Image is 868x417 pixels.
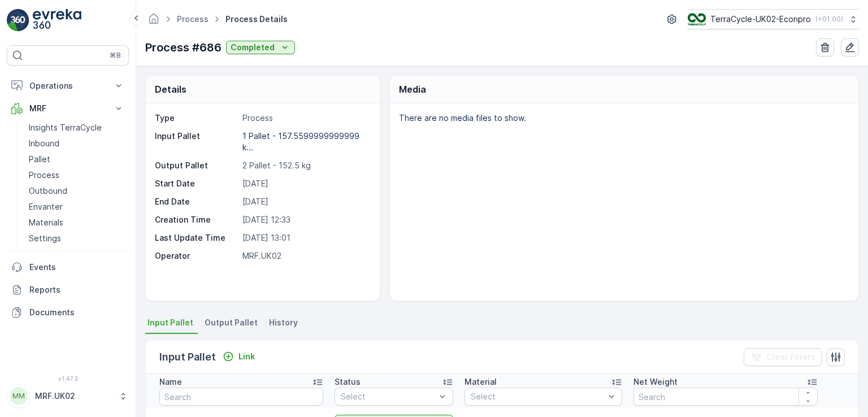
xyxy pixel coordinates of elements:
[242,196,367,207] p: [DATE]
[33,9,81,32] img: logo_light-DOdMpM7g.png
[242,232,367,244] p: [DATE] 13:01
[7,384,129,408] button: MMMRF.UK02
[29,138,59,149] p: Inbound
[24,231,129,246] a: Settings
[688,13,706,25] img: terracycle_logo_wKaHoWT.png
[29,262,124,273] p: Events
[7,9,29,32] img: logo
[7,256,129,279] a: Events
[10,387,28,405] div: MM
[7,97,129,120] button: MRF
[29,307,124,318] p: Documents
[155,232,238,244] p: Last Update Time
[24,183,129,199] a: Outbound
[7,279,129,301] a: Reports
[155,82,186,96] p: Details
[155,160,238,171] p: Output Pallet
[7,75,129,97] button: Operations
[238,351,255,362] p: Link
[159,388,323,406] input: Search
[155,196,238,207] p: End Date
[155,214,238,225] p: Creation Time
[223,14,290,25] span: Process Details
[29,154,50,165] p: Pallet
[633,388,818,406] input: Search
[269,317,298,328] span: History
[110,51,121,60] p: ⌘B
[29,103,106,114] p: MRF
[471,391,605,402] p: Select
[744,348,822,366] button: Clear Filters
[147,17,160,27] a: Homepage
[155,178,238,189] p: Start Date
[242,214,367,225] p: [DATE] 12:33
[24,120,129,136] a: Insights TerraCycle
[226,41,295,54] button: Completed
[242,178,367,189] p: [DATE]
[145,39,222,56] p: Process #686
[465,376,497,388] p: Material
[159,376,182,388] p: Name
[29,80,106,92] p: Operations
[341,391,436,402] p: Select
[155,112,238,124] p: Type
[633,376,678,388] p: Net Weight
[29,217,63,228] p: Materials
[399,82,426,96] p: Media
[29,201,63,212] p: Envanter
[766,351,815,363] p: Clear Filters
[24,199,129,215] a: Envanter
[242,250,367,262] p: MRF.UK02
[155,131,238,153] p: Input Pallet
[242,112,367,124] p: Process
[242,131,359,152] p: 1 Pallet - 157.5599999999999 k...
[29,233,61,244] p: Settings
[29,170,59,181] p: Process
[688,9,859,29] button: TerraCycle-UK02-Econpro(+01:00)
[24,136,129,151] a: Inbound
[24,151,129,167] a: Pallet
[815,15,843,24] p: ( +01:00 )
[29,185,67,197] p: Outbound
[218,350,259,363] button: Link
[29,122,102,133] p: Insights TerraCycle
[335,376,361,388] p: Status
[147,317,193,328] span: Input Pallet
[399,112,847,124] p: There are no media files to show.
[24,215,129,231] a: Materials
[710,14,811,25] p: TerraCycle-UK02-Econpro
[159,349,216,365] p: Input Pallet
[29,284,124,296] p: Reports
[205,317,258,328] span: Output Pallet
[155,250,238,262] p: Operator
[7,375,129,382] span: v 1.47.3
[231,42,275,53] p: Completed
[7,301,129,324] a: Documents
[24,167,129,183] a: Process
[35,390,113,402] p: MRF.UK02
[242,160,367,171] p: 2 Pallet - 152.5 kg
[177,14,209,24] a: Process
